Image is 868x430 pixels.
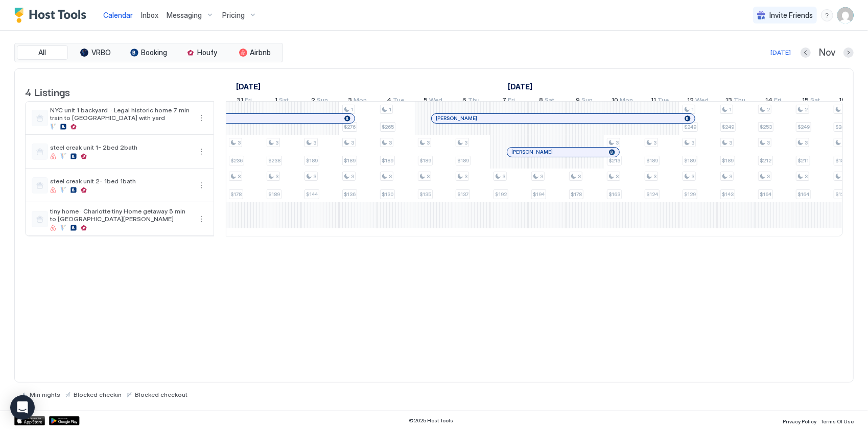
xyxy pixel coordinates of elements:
[313,173,316,180] span: 3
[620,96,633,107] span: Mon
[760,191,771,198] span: $164
[783,415,816,426] a: Privacy Policy
[502,173,505,180] span: 3
[268,191,280,198] span: $189
[495,191,507,198] span: $192
[729,139,732,146] span: 3
[835,124,848,130] span: $249
[766,96,773,107] span: 14
[839,96,846,107] span: 16
[273,94,292,109] a: November 1, 2025
[195,146,207,158] button: More options
[500,94,518,109] a: November 7, 2025
[616,139,619,146] span: 3
[574,94,596,109] a: November 9, 2025
[17,45,68,60] button: All
[533,191,545,198] span: $194
[222,11,245,20] span: Pricing
[195,112,207,124] button: More options
[354,96,367,107] span: Mon
[464,173,467,180] span: 3
[237,96,243,107] span: 31
[608,191,620,198] span: $163
[344,124,356,130] span: $276
[609,94,636,109] a: November 10, 2025
[389,106,391,113] span: 1
[508,96,515,107] span: Fri
[50,177,191,185] span: steel creak unit 2- 1bed 1bath
[238,139,241,146] span: 3
[734,96,746,107] span: Thu
[729,173,732,180] span: 3
[811,96,820,107] span: Sat
[646,157,658,164] span: $189
[309,94,331,109] a: November 2, 2025
[427,139,430,146] span: 3
[430,96,443,107] span: Wed
[50,106,191,122] span: NYC unit 1 backyard · Legal historic home 7 min train to [GEOGRAPHIC_DATA] with yard
[767,139,770,146] span: 3
[468,96,480,107] span: Thu
[820,415,854,426] a: Terms Of Use
[389,139,392,146] span: 3
[91,48,111,57] span: VRBO
[722,191,734,198] span: $143
[457,191,468,198] span: $137
[797,124,810,130] span: $249
[49,416,80,425] a: Google Play Store
[233,79,263,94] a: October 12, 2025
[10,395,35,420] div: Open Intercom Messenger
[767,173,770,180] span: 3
[25,84,70,99] span: 4 Listings
[726,96,733,107] span: 13
[503,96,507,107] span: 7
[306,157,318,164] span: $189
[382,191,393,198] span: $130
[229,45,280,60] button: Airbnb
[511,149,553,155] span: [PERSON_NAME]
[803,96,809,107] span: 15
[195,146,207,158] div: menu
[540,173,543,180] span: 3
[684,191,696,198] span: $129
[653,173,656,180] span: 3
[545,96,554,107] span: Sat
[382,157,393,164] span: $189
[195,213,207,225] button: More options
[797,191,809,198] span: $164
[797,157,809,164] span: $211
[142,48,168,57] span: Booking
[651,96,656,107] span: 11
[760,124,772,130] span: $253
[195,213,207,225] div: menu
[695,96,709,107] span: Wed
[722,157,734,164] span: $189
[195,179,207,192] div: menu
[578,173,581,180] span: 3
[462,96,466,107] span: 6
[230,157,243,164] span: $236
[835,157,847,164] span: $189
[351,173,354,180] span: 3
[843,47,854,58] button: Next month
[135,391,187,398] span: Blocked checkout
[268,157,280,164] span: $238
[50,144,191,151] span: steel creak unit 1- 2bed 2bath
[250,48,271,57] span: Airbnb
[245,96,252,107] span: Fri
[419,157,431,164] span: $189
[608,157,620,164] span: $213
[275,139,278,146] span: 3
[382,124,394,130] span: $265
[346,94,370,109] a: November 3, 2025
[653,139,656,146] span: 3
[103,11,133,19] span: Calendar
[821,9,833,21] div: menu
[691,139,694,146] span: 3
[646,191,658,198] span: $124
[691,106,694,113] span: 1
[39,48,46,57] span: All
[141,11,158,19] span: Inbox
[123,45,174,60] button: Booking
